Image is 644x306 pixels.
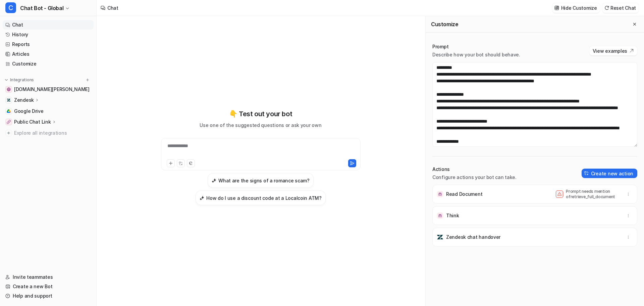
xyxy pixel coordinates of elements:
[200,122,321,129] p: Use one of the suggested questions or ask your own
[14,86,90,93] span: [DOMAIN_NAME][PERSON_NAME]
[432,51,520,58] p: Describe how your bot should behave.
[200,195,204,201] img: How do I use a discount code at a Localcoin ATM?
[446,191,482,198] p: Read Document
[3,77,36,83] button: Integrations
[206,194,322,202] h3: How do I use a discount code at a Localcoin ATM?
[229,109,292,119] p: 👇 Test out your bot
[14,128,91,138] span: Explore all integrations
[437,191,443,198] img: Read Document icon
[212,178,216,183] img: What are the signs of a romance scam?
[431,21,458,28] h2: Customize
[3,85,94,94] a: price-agg-sandy.vercel.app[DOMAIN_NAME][PERSON_NAME]
[3,20,94,30] a: Chat
[3,40,94,49] a: Reports
[3,291,94,301] a: Help and support
[14,108,44,115] span: Google Drive
[589,46,637,55] button: View examples
[604,5,609,10] img: reset
[218,177,310,184] h3: What are the signs of a romance scam?
[582,169,637,178] button: Create new action
[14,119,51,125] p: Public Chat Link
[566,189,620,200] p: Prompt needs mention of retrieve_full_document
[554,5,559,10] img: customize
[432,174,517,181] p: Configure actions your bot can take.
[3,49,94,59] a: Articles
[631,20,639,28] button: Close flyout
[432,166,517,173] p: Actions
[602,3,639,13] button: Reset Chat
[20,3,63,13] span: Chat Bot - Global
[107,4,118,11] div: Chat
[10,77,34,83] p: Integrations
[7,120,11,124] img: Public Chat Link
[3,30,94,39] a: History
[3,106,94,116] a: Google DriveGoogle Drive
[552,3,600,13] button: Hide Customize
[437,234,443,241] img: Zendesk chat handover icon
[85,78,90,82] img: menu_add.svg
[196,190,326,205] button: How do I use a discount code at a Localcoin ATM?How do I use a discount code at a Localcoin ATM?
[7,109,11,113] img: Google Drive
[3,128,94,138] a: Explore all integrations
[7,87,11,91] img: price-agg-sandy.vercel.app
[3,282,94,291] a: Create a new Bot
[5,2,16,13] span: C
[584,171,589,176] img: create-action-icon.svg
[14,97,34,103] p: Zendesk
[437,212,443,219] img: Think icon
[7,98,11,102] img: Zendesk
[5,130,12,136] img: explore all integrations
[208,173,314,188] button: What are the signs of a romance scam?What are the signs of a romance scam?
[432,43,520,50] p: Prompt
[446,212,459,219] p: Think
[4,78,9,82] img: expand menu
[3,272,94,282] a: Invite teammates
[446,234,500,241] p: Zendesk chat handover
[3,59,94,69] a: Customize
[561,4,597,11] p: Hide Customize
